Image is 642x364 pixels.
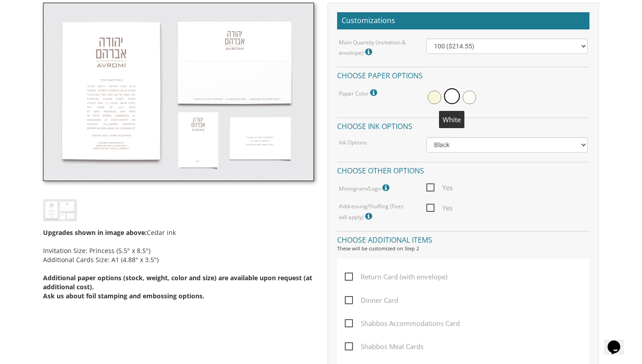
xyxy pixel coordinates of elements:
h4: Choose ink options [337,117,589,133]
span: Shabbos Meal Cards [345,341,424,352]
h2: Customizations [337,12,589,29]
span: Return Card (with envelope) [345,271,447,283]
span: Yes [426,202,453,214]
label: Paper Color [339,87,379,99]
img: bminv-thumb-3.jpg [43,3,314,181]
iframe: chat widget [604,328,633,355]
span: Yes [426,182,453,193]
span: Ask us about foil stamping and embossing options. [43,292,204,300]
h4: Choose paper options [337,67,589,82]
div: Cedar ink Invitation Size: Princess (5.5" x 8.5") Additional Cards Size: A1 (4.88" x 3.5") [43,221,314,301]
img: bminv-thumb-3.jpg [43,199,77,221]
label: Main Quantity (invitation & envelope) [339,38,413,58]
span: Shabbos Accommodations Card [345,318,460,329]
div: These will be customized on Step 2 [337,245,589,252]
label: Addressing/Stuffing (Fees will apply) [339,202,413,222]
span: Upgrades shown in image above: [43,228,147,237]
h4: Choose additional items [337,231,589,247]
span: Dinner Card [345,295,398,306]
label: Ink Options [339,139,367,146]
h4: Choose other options [337,162,589,177]
label: Monogram/Logo [339,182,391,194]
span: Additional paper options (stock, weight, color and size) are available upon request (at additiona... [43,273,312,291]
